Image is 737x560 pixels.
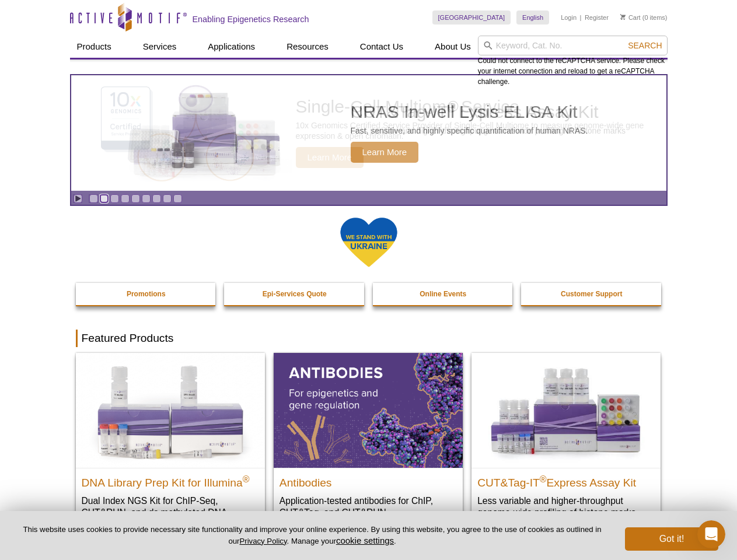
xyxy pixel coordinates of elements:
a: NRAS In-well Lysis ELISA Kit NRAS In-well Lysis ELISA Kit Fast, sensitive, and highly specific qu... [71,75,666,191]
a: [GEOGRAPHIC_DATA] [432,10,511,24]
button: cookie settings [336,535,394,545]
a: DNA Library Prep Kit for Illumina DNA Library Prep Kit for Illumina® Dual Index NGS Kit for ChIP-... [76,353,265,541]
a: Contact Us [353,36,410,58]
a: Applications [201,36,262,58]
span: Search [628,41,662,50]
a: Online Events [373,283,514,305]
strong: Customer Support [561,290,622,298]
a: Promotions [76,283,217,305]
a: Go to slide 2 [100,194,109,203]
a: Cart [620,13,641,22]
p: Less variable and higher-throughput genome-wide profiling of histone marks​. [477,495,655,519]
a: Go to slide 9 [173,194,182,203]
h2: Featured Products [76,330,662,347]
img: Your Cart [620,14,626,20]
article: NRAS In-well Lysis ELISA Kit [71,75,666,191]
a: Go to slide 5 [131,194,140,203]
p: Dual Index NGS Kit for ChIP-Seq, CUT&RUN, and ds methylated DNA assays. [82,495,259,530]
iframe: Intercom live chat [697,520,725,548]
a: Go to slide 4 [121,194,130,203]
a: Go to slide 8 [163,194,172,203]
a: Go to slide 7 [152,194,161,203]
button: Search [624,40,665,51]
a: Customer Support [521,283,662,305]
sup: ® [540,474,547,484]
li: (0 items) [620,10,668,24]
h2: Enabling Epigenetics Research [193,14,309,24]
a: Products [70,36,118,58]
h2: CUT&Tag-IT Express Assay Kit [477,471,655,489]
a: About Us [428,36,478,58]
p: Fast, sensitive, and highly specific quantification of human NRAS. [351,125,588,136]
img: CUT&Tag-IT® Express Assay Kit [471,353,661,467]
img: All Antibodies [274,353,463,467]
a: Epi-Services Quote [224,283,365,305]
a: English [516,10,549,24]
a: Privacy Policy [239,537,287,545]
div: Could not connect to the reCAPTCHA service. Please check your internet connection and reload to g... [478,36,668,87]
a: Go to slide 3 [110,194,119,203]
sup: ® [243,474,250,484]
img: We Stand With Ukraine [340,216,398,268]
button: Got it! [625,527,718,551]
a: Resources [280,36,336,58]
strong: Online Events [420,290,466,298]
a: Go to slide 1 [89,194,98,203]
strong: Epi-Services Quote [263,290,327,298]
a: All Antibodies Antibodies Application-tested antibodies for ChIP, CUT&Tag, and CUT&RUN. [274,353,463,530]
p: This website uses cookies to provide necessary site functionality and improve your online experie... [19,524,606,547]
img: NRAS In-well Lysis ELISA Kit [117,93,292,173]
h2: Antibodies [280,471,457,489]
a: Login [561,13,577,22]
a: CUT&Tag-IT® Express Assay Kit CUT&Tag-IT®Express Assay Kit Less variable and higher-throughput ge... [471,353,661,530]
a: Register [585,13,609,22]
a: Services [136,36,184,58]
a: Go to slide 6 [142,194,151,203]
h2: NRAS In-well Lysis ELISA Kit [351,103,588,121]
span: Learn More [351,142,419,163]
img: DNA Library Prep Kit for Illumina [76,353,265,467]
li: | [580,10,582,24]
strong: Promotions [127,290,166,298]
p: Application-tested antibodies for ChIP, CUT&Tag, and CUT&RUN. [280,495,457,519]
h2: DNA Library Prep Kit for Illumina [82,471,259,489]
input: Keyword, Cat. No. [478,36,668,55]
a: Toggle autoplay [74,194,82,203]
